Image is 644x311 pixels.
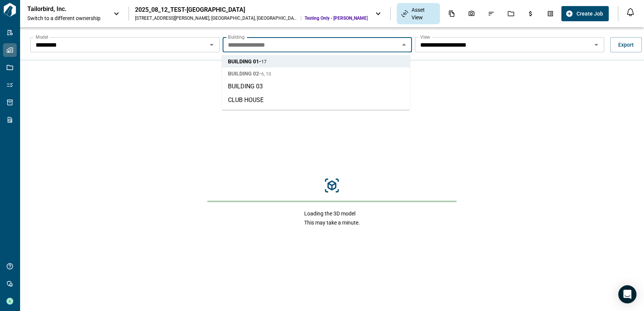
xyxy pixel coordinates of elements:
[399,39,409,50] button: Close
[618,41,634,49] span: Export
[503,7,519,20] div: Jobs
[618,285,636,303] div: Open Intercom Messenger
[36,34,48,40] label: Model
[261,59,267,64] span: 17
[576,10,603,17] span: Create Job
[27,14,106,22] span: Switch to a different ownership
[27,5,96,13] p: Tailorbird, Inc.
[610,37,642,52] button: Export
[261,71,271,77] span: 6, 10
[420,34,430,40] label: View
[397,3,440,24] div: Asset View
[228,70,271,77] span: BUILDING 02 -
[206,39,217,50] button: Open
[304,219,360,226] span: This may take a minute.
[222,93,410,107] li: CLUB HOUSE
[463,7,479,20] div: Photos
[561,6,609,21] button: Create Job
[228,34,245,40] label: Building
[304,15,368,21] span: Testing Only - [PERSON_NAME]
[444,7,460,20] div: Documents
[591,39,602,50] button: Open
[411,6,435,21] span: Asset View
[135,6,368,14] div: 2025_08_12_TEST-[GEOGRAPHIC_DATA]
[304,210,360,217] span: Loading the 3D model
[222,80,410,93] li: BUILDING 03
[135,15,298,21] div: [STREET_ADDRESS][PERSON_NAME] , [GEOGRAPHIC_DATA] , [GEOGRAPHIC_DATA]
[624,6,636,18] button: Open notification feed
[483,7,499,20] div: Issues & Info
[523,7,539,20] div: Budgets
[542,7,558,20] div: Takeoff Center
[228,58,267,65] span: BUILDING 01 -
